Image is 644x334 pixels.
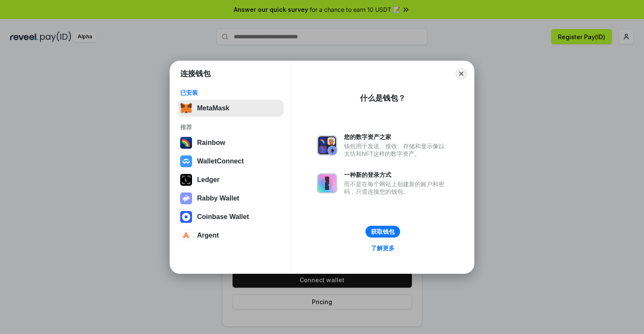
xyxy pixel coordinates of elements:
button: MetaMask [178,100,284,117]
div: 钱包用于发送、接收、存储和显示像以太坊和NFT这样的数字资产。 [344,142,449,158]
button: Argent [178,227,284,244]
button: Close [455,68,467,80]
img: svg+xml,%3Csvg%20width%3D%2228%22%20height%3D%2228%22%20viewBox%3D%220%200%2028%2028%22%20fill%3D... [180,155,192,167]
img: svg+xml,%3Csvg%20width%3D%22120%22%20height%3D%22120%22%20viewBox%3D%220%200%20120%20120%22%20fil... [180,137,192,149]
div: MetaMask [197,104,229,112]
div: 了解更多 [371,244,395,252]
img: svg+xml,%3Csvg%20xmlns%3D%22http%3A%2F%2Fwww.w3.org%2F2000%2Fsvg%22%20width%3D%2228%22%20height%3... [180,174,192,186]
div: 而不是在每个网站上创建新的账户和密码，只需连接您的钱包。 [344,180,449,195]
div: 一种新的登录方式 [344,171,449,179]
img: svg+xml,%3Csvg%20xmlns%3D%22http%3A%2F%2Fwww.w3.org%2F2000%2Fsvg%22%20fill%3D%22none%22%20viewBox... [317,135,337,155]
button: Ledger [178,171,284,188]
div: 您的数字资产之家 [344,133,449,141]
div: 获取钱包 [371,228,395,235]
button: Rabby Wallet [178,190,284,207]
div: Coinbase Wallet [197,213,249,221]
div: Rabby Wallet [197,195,239,202]
h1: 连接钱包 [180,69,211,79]
img: svg+xml,%3Csvg%20width%3D%2228%22%20height%3D%2228%22%20viewBox%3D%220%200%2028%2028%22%20fill%3D... [180,211,192,223]
a: 了解更多 [366,243,400,254]
div: Rainbow [197,139,225,147]
div: WalletConnect [197,158,244,165]
button: Rainbow [178,134,284,151]
img: svg+xml,%3Csvg%20xmlns%3D%22http%3A%2F%2Fwww.w3.org%2F2000%2Fsvg%22%20fill%3D%22none%22%20viewBox... [180,192,192,204]
img: svg+xml,%3Csvg%20xmlns%3D%22http%3A%2F%2Fwww.w3.org%2F2000%2Fsvg%22%20fill%3D%22none%22%20viewBox... [317,173,337,193]
button: Coinbase Wallet [178,208,284,225]
button: 获取钱包 [365,226,400,238]
button: WalletConnect [178,153,284,170]
div: Ledger [197,176,219,184]
div: 什么是钱包？ [360,93,406,103]
div: 推荐 [180,123,281,131]
img: svg+xml,%3Csvg%20fill%3D%22none%22%20height%3D%2233%22%20viewBox%3D%220%200%2035%2033%22%20width%... [180,102,192,114]
div: Argent [197,232,219,239]
div: 已安装 [180,89,281,96]
img: svg+xml,%3Csvg%20width%3D%2228%22%20height%3D%2228%22%20viewBox%3D%220%200%2028%2028%22%20fill%3D... [180,230,192,241]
